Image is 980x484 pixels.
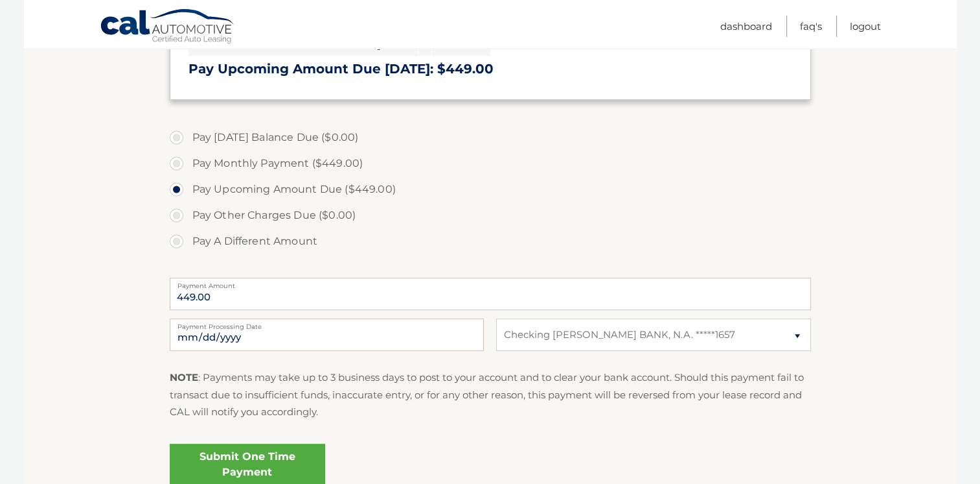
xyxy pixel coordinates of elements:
label: Pay Monthly Payment ($449.00) [170,151,811,176]
input: Payment Amount [170,278,811,310]
label: Pay Upcoming Amount Due ($449.00) [170,176,811,202]
strong: NOTE [170,371,198,383]
label: Pay [DATE] Balance Due ($0.00) [170,125,811,151]
input: Payment Date [170,319,484,351]
label: Pay A Different Amount [170,228,811,254]
label: Pay Other Charges Due ($0.00) [170,202,811,228]
label: Payment Amount [170,278,811,288]
a: Dashboard [720,16,772,37]
a: Cal Automotive [100,8,236,46]
a: Logout [850,16,881,37]
p: : Payments may take up to 3 business days to post to your account and to clear your bank account.... [170,369,811,420]
h3: Pay Upcoming Amount Due [DATE]: $449.00 [188,61,792,77]
label: Payment Processing Date [170,319,484,329]
a: FAQ's [800,16,822,37]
